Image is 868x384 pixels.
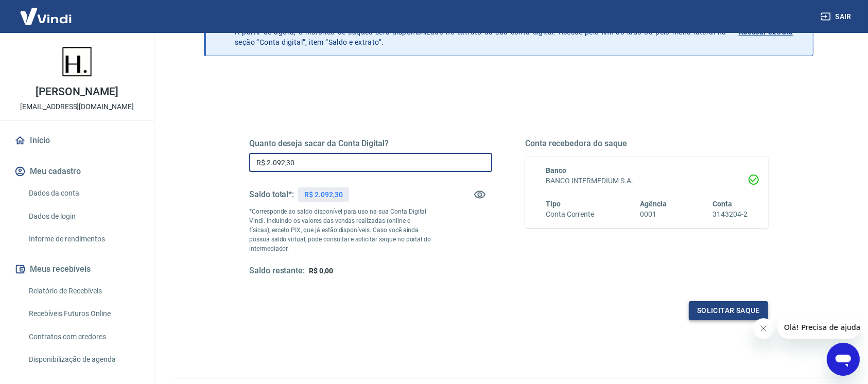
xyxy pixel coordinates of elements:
[25,183,142,204] a: Dados da conta
[12,129,142,152] a: Início
[640,200,667,208] span: Agência
[546,166,566,174] span: Banco
[25,206,142,227] a: Dados de login
[753,318,774,339] iframe: Fechar mensagem
[778,316,860,339] iframe: Mensagem da empresa
[25,229,142,250] a: Informe de rendimentos
[25,303,142,324] a: Recebíveis Futuros Online
[57,41,98,82] img: 0590ba28-f0e3-4e71-9123-8597fd36e530.jpeg
[25,326,142,347] a: Contratos com credores
[249,189,294,200] h5: Saldo total*:
[249,266,305,276] h5: Saldo restante:
[689,301,768,320] button: Solicitar saque
[827,343,860,376] iframe: Botão para abrir a janela de mensagens
[12,258,142,281] button: Meus recebíveis
[12,1,79,32] img: Vindi
[6,7,86,15] span: Olá! Precisa de ajuda?
[819,7,856,26] button: Sair
[546,200,561,208] span: Tipo
[640,209,667,220] h6: 0001
[25,349,142,370] a: Disponibilização de agenda
[304,189,342,200] p: R$ 2.092,30
[20,101,134,112] p: [EMAIL_ADDRESS][DOMAIN_NAME]
[25,281,142,302] a: Relatório de Recebíveis
[546,176,748,186] h6: BANCO INTERMEDIUM S.A.
[713,200,732,208] span: Conta
[309,267,333,275] span: R$ 0,00
[12,160,142,183] button: Meu cadastro
[525,138,768,149] h5: Conta recebedora do saque
[546,209,594,220] h6: Conta Corrente
[713,209,748,220] h6: 3143204-2
[36,86,118,97] p: [PERSON_NAME]
[249,138,492,149] h5: Quanto deseja sacar da Conta Digital?
[249,207,431,253] p: *Corresponde ao saldo disponível para uso na sua Conta Digital Vindi. Incluindo os valores das ve...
